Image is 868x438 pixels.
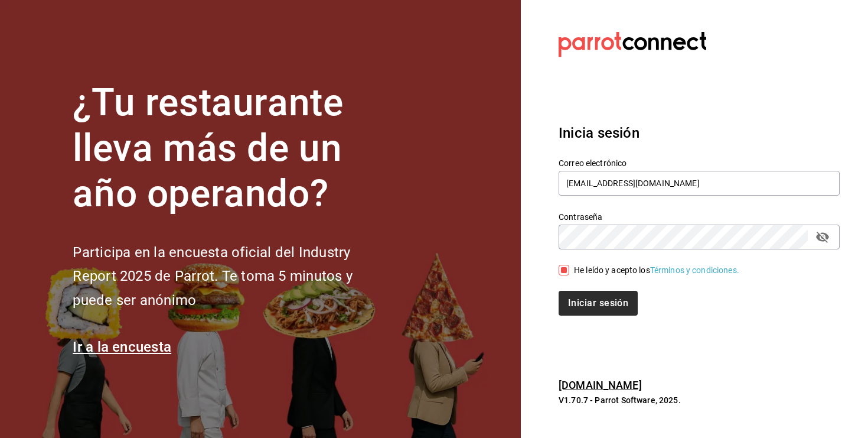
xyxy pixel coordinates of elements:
[559,379,642,391] a: [DOMAIN_NAME]
[650,265,739,275] a: Términos y condiciones.
[73,241,391,313] h2: Participa en la encuesta oficial del Industry Report 2025 de Parrot. Te toma 5 minutos y puede se...
[73,339,171,355] a: Ir a la encuesta
[559,159,840,167] label: Correo electrónico
[574,264,739,277] div: He leído y acepto los
[559,394,840,406] p: V1.70.7 - Parrot Software, 2025.
[559,122,840,144] h3: Inicia sesión
[559,171,840,196] input: Ingresa tu correo electrónico
[812,227,833,247] button: passwordField
[559,291,638,316] button: Iniciar sesión
[73,80,391,216] h1: ¿Tu restaurante lleva más de un año operando?
[559,213,840,221] label: Contraseña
